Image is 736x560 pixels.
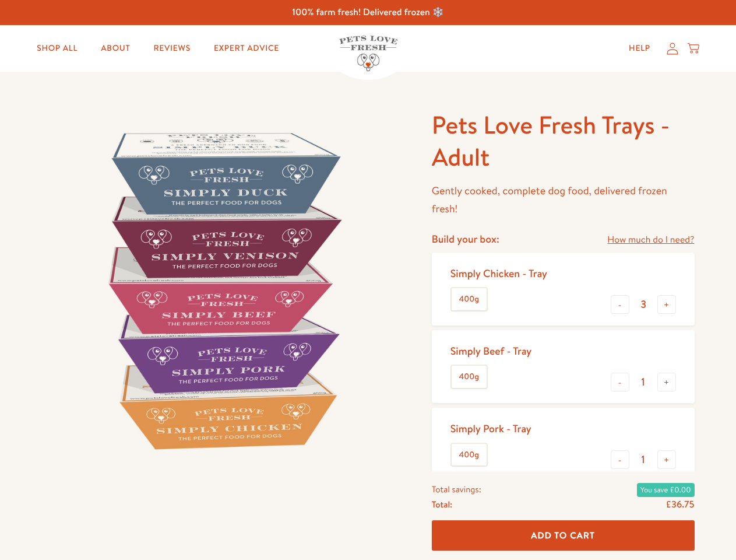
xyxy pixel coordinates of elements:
button: Add To Cart [432,520,695,551]
button: - [611,373,629,391]
span: Total savings: [432,482,481,497]
h1: Pets Love Fresh Trays - Adult [432,109,695,173]
a: How much do I need? [607,232,694,248]
p: Gently cooked, complete dog food, delivered frozen fresh! [432,182,695,218]
h4: Build your box: [432,232,499,246]
a: Shop All [27,37,87,60]
span: You save £0.00 [637,483,695,497]
button: + [657,295,676,314]
a: Help [619,37,660,60]
a: Reviews [144,37,199,60]
label: 400g [452,366,487,388]
img: Pets Love Fresh [339,36,397,71]
span: Add To Cart [531,529,595,541]
img: Pets Love Fresh Trays - Adult [42,109,404,471]
label: 400g [452,288,487,310]
span: £36.75 [665,498,694,511]
div: Simply Pork - Tray [450,422,531,435]
button: - [611,295,629,314]
label: 400g [452,444,487,466]
div: Simply Chicken - Tray [450,267,547,280]
div: Simply Beef - Tray [450,344,531,358]
a: About [91,37,139,60]
a: Expert Advice [205,37,288,60]
button: - [611,450,629,469]
button: + [657,373,676,391]
button: + [657,450,676,469]
span: Total: [432,497,452,512]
